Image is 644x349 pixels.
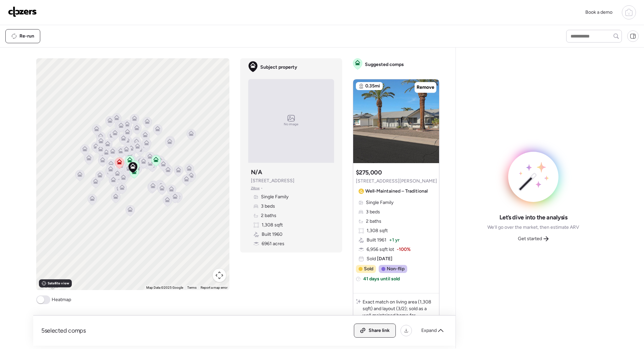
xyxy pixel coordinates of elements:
span: Single Family [366,199,393,206]
span: We’ll go over the market, then estimate ARV [487,224,579,231]
a: Report a map error [201,286,227,289]
a: Open this area in Google Maps (opens a new window) [38,281,60,290]
span: Sold [364,266,373,272]
span: 5 selected comps [41,327,86,335]
span: 3 beds [366,209,380,215]
span: • [261,186,263,191]
h3: $275,000 [356,168,382,177]
h3: N/A [251,168,262,176]
span: Book a demo [585,9,612,15]
span: Share link [369,327,390,334]
img: Google [38,281,60,290]
span: 6961 acres [262,240,284,247]
span: Suggested comps [365,61,404,68]
span: 2 baths [366,218,381,225]
span: Well-Maintained – Traditional [365,188,428,195]
span: 1,308 sqft [262,222,283,228]
span: 1,308 sqft [367,227,388,234]
span: Satellite view [48,281,69,286]
span: No image [284,122,299,127]
span: [STREET_ADDRESS] [251,178,294,184]
span: Remove [417,84,434,91]
span: Re-run [19,33,34,40]
span: Zillow [251,186,260,191]
span: [STREET_ADDRESS][PERSON_NAME] [356,178,437,185]
span: Sold [367,256,392,262]
span: Get started [518,235,542,242]
span: 6,956 sqft lot [367,246,394,253]
span: 3 beds [261,203,275,210]
p: Exact match on living area (1,308 sqft) and layout (3/2); sold as a well‑maintained home for $275... [363,299,436,346]
span: Heatmap [52,296,71,303]
img: Logo [8,6,37,17]
a: Terms (opens in new tab) [187,286,197,289]
span: Let’s dive into the analysis [499,213,568,221]
span: -100% [397,246,411,253]
span: Built 1960 [262,231,282,238]
span: Single Family [261,194,288,200]
span: 41 days until sold [363,276,400,282]
span: + 1 yr [389,237,399,243]
span: Map Data ©2025 Google [146,286,183,289]
span: Built 1961 [367,237,386,243]
button: Map camera controls [213,269,226,282]
span: 0.35mi [365,83,380,89]
span: [DATE] [376,256,392,262]
span: Expand [421,327,437,334]
span: 2 baths [261,212,276,219]
span: Subject property [260,64,297,71]
span: Non-flip [387,266,405,272]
